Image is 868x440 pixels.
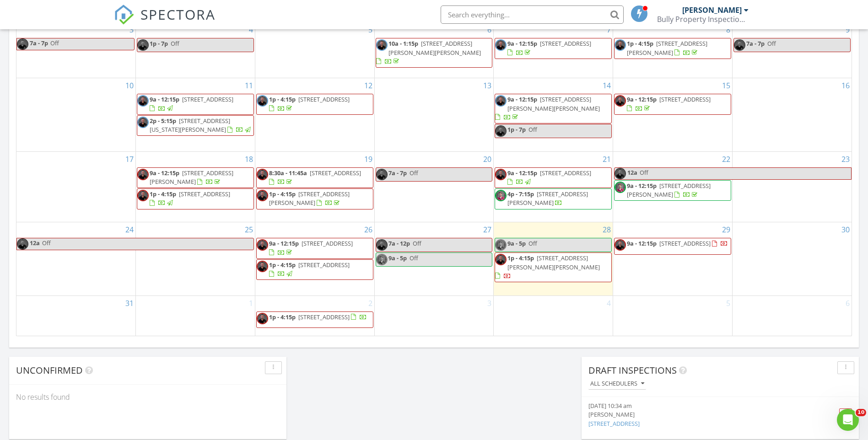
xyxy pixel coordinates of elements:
[844,296,852,311] a: Go to September 6, 2025
[840,78,852,93] a: Go to August 16, 2025
[255,78,374,151] td: Go to August 12, 2025
[627,182,657,190] span: 9a - 12:15p
[362,222,374,237] a: Go to August 26, 2025
[388,169,407,177] span: 7a - 7p
[507,254,600,271] span: [STREET_ADDRESS][PERSON_NAME][PERSON_NAME]
[29,38,49,50] span: 7a - 7p
[16,22,136,78] td: Go to August 3, 2025
[590,381,644,387] div: All schedulers
[150,169,233,186] a: 9a - 12:15p [STREET_ADDRESS][PERSON_NAME]
[494,151,613,222] td: Go to August 21, 2025
[376,39,481,65] a: 10a - 1:15p [STREET_ADDRESS][PERSON_NAME][PERSON_NAME]
[269,190,296,198] span: 1p - 4:15p
[182,95,233,103] span: [STREET_ADDRESS]
[588,410,808,419] div: [PERSON_NAME]
[615,168,626,179] img: br.jpg
[374,22,494,78] td: Go to August 6, 2025
[507,169,537,177] span: 9a - 12:15p
[507,254,534,262] span: 1p - 4:15p
[243,152,255,166] a: Go to August 18, 2025
[720,222,732,237] a: Go to August 29, 2025
[367,296,374,311] a: Go to September 2, 2025
[269,169,307,177] span: 8:30a - 11:45a
[243,78,255,93] a: Go to August 11, 2025
[410,254,418,262] span: Off
[124,296,135,311] a: Go to August 31, 2025
[362,78,374,93] a: Go to August 12, 2025
[732,78,852,151] td: Go to August 16, 2025
[601,78,613,93] a: Go to August 14, 2025
[376,239,388,251] img: br.jpg
[724,22,732,37] a: Go to August 8, 2025
[137,39,149,51] img: br.jpg
[613,295,733,335] td: Go to September 5, 2025
[481,78,493,93] a: Go to August 13, 2025
[481,222,493,237] a: Go to August 27, 2025
[613,22,733,78] td: Go to August 8, 2025
[374,151,494,222] td: Go to August 20, 2025
[494,78,613,151] td: Go to August 14, 2025
[507,125,526,134] span: 1p - 7p
[269,261,350,278] a: 1p - 4:15p [STREET_ADDRESS]
[388,239,410,247] span: 7a - 12p
[257,239,268,251] img: br.jpg
[601,152,613,166] a: Go to August 21, 2025
[137,117,149,128] img: br.jpg
[140,5,216,24] span: SPECTORA
[732,222,852,295] td: Go to August 30, 2025
[495,239,507,251] img: image03.png
[605,22,613,37] a: Go to August 7, 2025
[114,12,216,32] a: SPECTORA
[613,151,733,222] td: Go to August 22, 2025
[627,39,707,56] a: 1p - 4:15p [STREET_ADDRESS][PERSON_NAME]
[17,38,28,50] img: br.jpg
[136,295,255,335] td: Go to September 1, 2025
[137,169,149,180] img: br.jpg
[495,190,507,201] img: image03.png
[588,402,808,410] div: [DATE] 10:34 am
[627,39,653,48] span: 1p - 4:15p
[256,167,373,188] a: 8:30a - 11:45a [STREET_ADDRESS]
[247,296,255,311] a: Go to September 1, 2025
[137,95,149,107] img: br.jpg
[615,182,626,193] img: image03.png
[659,95,711,103] span: [STREET_ADDRESS]
[720,78,732,93] a: Go to August 15, 2025
[374,222,494,295] td: Go to August 27, 2025
[627,182,711,199] span: [STREET_ADDRESS][PERSON_NAME]
[627,239,657,247] span: 9a - 12:15p
[410,169,418,177] span: Off
[136,22,255,78] td: Go to August 4, 2025
[495,169,507,180] img: br.jpg
[640,168,648,177] span: Off
[856,409,866,416] span: 10
[588,364,677,376] span: Draft Inspections
[137,115,254,136] a: 2p - 5:15p [STREET_ADDRESS][US_STATE][PERSON_NAME]
[137,188,254,209] a: 1p - 4:15p [STREET_ADDRESS]
[136,222,255,295] td: Go to August 25, 2025
[615,95,626,107] img: br.jpg
[601,222,613,237] a: Go to August 28, 2025
[507,95,600,112] span: [STREET_ADDRESS][PERSON_NAME][PERSON_NAME]
[269,190,350,207] a: 1p - 4:15p [STREET_ADDRESS][PERSON_NAME]
[495,39,507,51] img: br.jpg
[376,254,388,265] img: image03.png
[257,313,268,324] img: br.jpg
[441,5,624,24] input: Search everything...
[627,95,711,112] a: 9a - 12:15p [STREET_ADDRESS]
[682,5,742,15] div: [PERSON_NAME]
[485,296,493,311] a: Go to September 3, 2025
[844,22,852,37] a: Go to August 9, 2025
[413,239,421,247] span: Off
[29,238,40,250] span: 12a
[136,78,255,151] td: Go to August 11, 2025
[746,39,765,48] span: 7a - 7p
[528,125,537,134] span: Off
[136,151,255,222] td: Go to August 18, 2025
[257,95,268,107] img: br.jpg
[255,22,374,78] td: Go to August 5, 2025
[298,95,350,103] span: [STREET_ADDRESS]
[840,152,852,166] a: Go to August 23, 2025
[257,190,268,201] img: br.jpg
[495,95,507,107] img: br.jpg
